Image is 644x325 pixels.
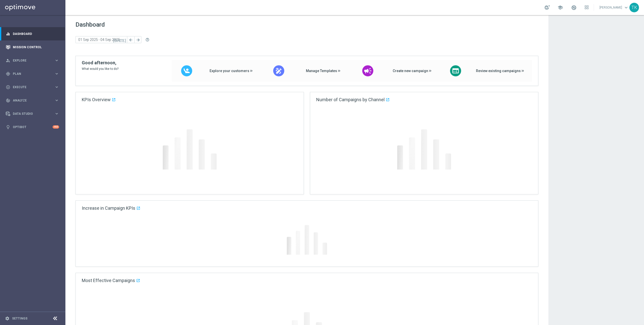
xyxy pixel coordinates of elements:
[6,120,59,134] div: Optibot
[623,5,629,10] span: keyboard_arrow_down
[6,58,54,63] div: Explore
[13,72,54,75] span: Plan
[54,85,59,89] i: keyboard_arrow_right
[6,72,59,76] button: gps_fixed Plan keyboard_arrow_right
[13,99,54,102] span: Analyze
[557,5,563,10] span: school
[6,40,59,54] div: Mission Control
[6,58,10,63] i: person_search
[6,72,54,76] div: Plan
[6,125,59,129] button: lightbulb Optibot +10
[6,98,59,102] button: track_changes Analyze keyboard_arrow_right
[13,86,54,89] span: Execute
[6,27,59,40] div: Dashboard
[6,45,59,49] button: Mission Control
[53,125,59,129] div: +10
[54,58,59,63] i: keyboard_arrow_right
[6,85,59,89] button: play_circle_outline Execute keyboard_arrow_right
[12,317,27,320] a: Settings
[6,112,59,116] button: Data Studio keyboard_arrow_right
[13,112,54,115] span: Data Studio
[13,40,59,54] a: Mission Control
[13,59,54,62] span: Explore
[6,32,59,36] button: equalizer Dashboard
[6,59,59,63] button: person_search Explore keyboard_arrow_right
[6,98,10,103] i: track_changes
[629,3,639,12] div: TK
[6,98,54,103] div: Analyze
[54,71,59,76] i: keyboard_arrow_right
[6,125,10,129] i: lightbulb
[13,120,53,134] a: Optibot
[6,112,54,116] div: Data Studio
[6,72,10,76] i: gps_fixed
[6,85,54,89] div: Execute
[13,27,59,40] a: Dashboard
[6,85,10,89] i: play_circle_outline
[54,111,59,116] i: keyboard_arrow_right
[5,316,10,321] i: settings
[54,98,59,103] i: keyboard_arrow_right
[599,4,629,11] a: [PERSON_NAME]keyboard_arrow_down
[6,32,10,36] i: equalizer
